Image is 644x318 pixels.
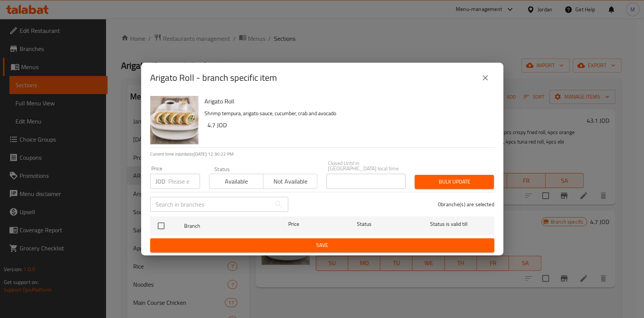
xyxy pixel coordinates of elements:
[150,197,271,212] input: Search in branches
[438,201,494,208] p: 0 branche(s) are selected
[150,238,494,252] button: Save
[269,219,319,229] span: Price
[263,174,317,189] button: Not available
[409,219,488,229] span: Status is valid till
[476,69,494,87] button: close
[150,151,494,157] p: Current time in Jordan is [DATE] 12:30:22 PM
[209,174,263,189] button: Available
[150,96,198,144] img: Arigato Roll
[325,219,403,229] span: Status
[156,241,488,250] span: Save
[204,109,488,118] p: Shrimp tempura, arigato sauce, cucumber, crab and avocado
[266,176,314,187] span: Not available
[421,177,488,187] span: Bulk update
[204,96,488,107] h6: Arigato Roll
[168,174,200,189] input: Please enter price
[415,175,494,189] button: Bulk update
[207,120,488,130] h6: 4.7 JOD
[150,72,277,84] h2: Arigato Roll - branch specific item
[212,176,260,187] span: Available
[184,221,263,231] span: Branch
[155,177,165,186] p: JOD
